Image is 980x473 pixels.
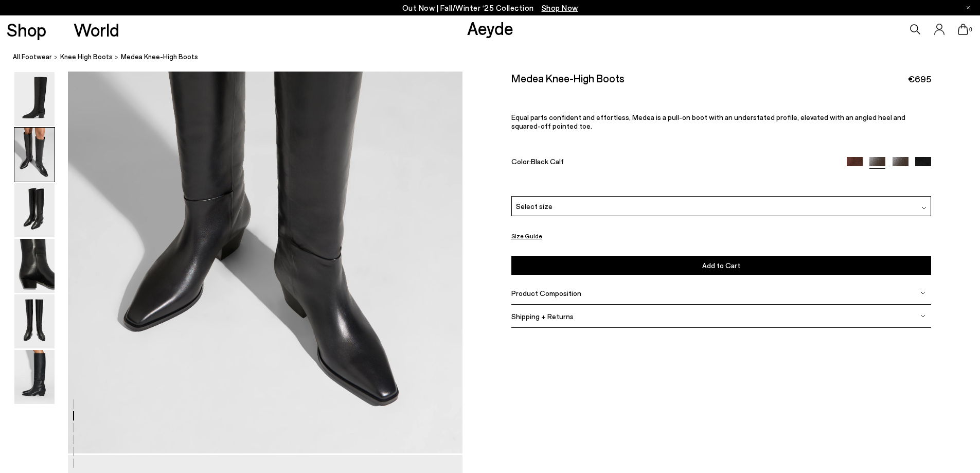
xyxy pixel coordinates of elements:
div: Color: [511,157,833,169]
img: Medea Knee-High Boots - Image 4 [14,239,55,293]
a: knee high boots [60,51,113,62]
p: Out Now | Fall/Winter ‘25 Collection [402,2,578,14]
nav: breadcrumb [13,43,980,72]
span: Select size [516,201,553,212]
img: svg%3E [920,290,925,295]
img: Medea Knee-High Boots - Image 3 [14,183,55,237]
img: Medea Knee-High Boots - Image 2 [14,128,55,182]
span: 0 [968,27,973,32]
a: All Footwear [13,51,52,62]
img: Medea Knee-High Boots - Image 5 [14,294,55,348]
img: Medea Knee-High Boots - Image 1 [14,72,55,126]
span: Product Composition [511,289,581,297]
button: Size Guide [511,230,542,242]
p: Equal parts confident and effortless, Medea is a pull-on boot with an understated profile, elevat... [511,113,931,130]
span: Add to Cart [702,261,740,270]
img: svg%3E [921,205,926,211]
span: knee high boots [60,52,113,61]
button: Add to Cart [511,256,931,275]
span: Black Calf [531,157,564,166]
a: Aeyde [467,17,513,39]
a: World [74,21,119,39]
span: Shipping + Returns [511,312,574,321]
a: 0 [958,24,968,35]
span: Medea Knee-High Boots [121,51,198,62]
img: svg%3E [920,313,925,319]
span: Navigate to /collections/new-in [542,3,578,12]
img: Medea Knee-High Boots - Image 6 [14,350,55,404]
a: Shop [7,21,46,39]
span: €695 [908,73,931,85]
h2: Medea Knee-High Boots [511,72,625,84]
